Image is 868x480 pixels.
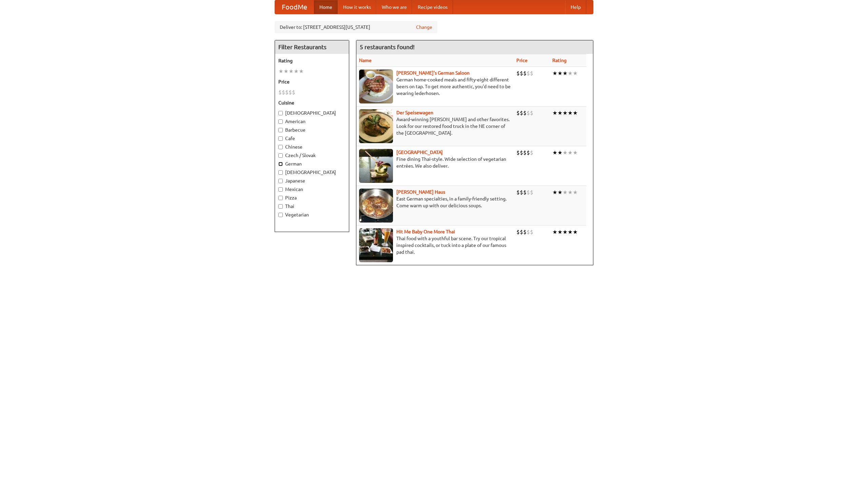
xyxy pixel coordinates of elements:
p: Thai food with a youthful bar scene. Try our tropical inspired cocktails, or tuck into a plate of... [359,235,511,255]
li: ★ [563,70,568,77]
a: FoodMe [275,0,314,14]
li: $ [520,149,523,156]
li: $ [530,228,533,236]
li: $ [530,189,533,196]
li: $ [278,89,282,96]
li: ★ [573,109,578,117]
input: American [278,119,283,124]
li: $ [530,70,533,77]
img: esthers.jpg [359,70,393,103]
li: $ [523,228,527,236]
input: Barbecue [278,128,283,132]
img: satay.jpg [359,149,393,183]
a: Home [314,0,338,14]
label: Cafe [278,135,346,142]
li: ★ [283,68,289,75]
li: $ [527,228,530,236]
a: Price [516,58,528,63]
input: Czech / Slovak [278,153,283,158]
li: ★ [552,70,557,77]
img: babythai.jpg [359,228,393,262]
a: [GEOGRAPHIC_DATA] [396,150,443,155]
li: ★ [557,189,563,196]
li: ★ [573,228,578,236]
li: $ [523,149,527,156]
li: ★ [552,149,557,156]
li: ★ [563,228,568,236]
label: [DEMOGRAPHIC_DATA] [278,110,346,116]
img: kohlhaus.jpg [359,189,393,223]
li: $ [282,89,285,96]
a: Recipe videos [412,0,453,14]
label: Barbecue [278,127,346,133]
label: Mexican [278,186,346,193]
li: ★ [568,189,573,196]
li: $ [520,228,523,236]
a: Name [359,58,372,63]
p: Award-winning [PERSON_NAME] and other favorites. Look for our restored food truck in the NE corne... [359,116,511,136]
input: Japanese [278,179,283,183]
li: ★ [573,189,578,196]
div: Deliver to: [STREET_ADDRESS][US_STATE] [275,21,437,33]
img: speisewagen.jpg [359,109,393,143]
li: ★ [557,70,563,77]
li: ★ [563,189,568,196]
li: $ [285,89,289,96]
label: Czech / Slovak [278,152,346,159]
li: $ [530,149,533,156]
li: $ [527,70,530,77]
li: ★ [552,109,557,117]
h4: Filter Restaurants [275,40,349,54]
li: ★ [573,70,578,77]
li: $ [527,109,530,117]
li: $ [516,189,520,196]
p: East German specialties, in a family-friendly setting. Come warm up with our delicious soups. [359,195,511,209]
label: Thai [278,203,346,210]
input: German [278,162,283,166]
input: Vegetarian [278,213,283,217]
label: German [278,160,346,167]
li: ★ [278,68,283,75]
li: $ [516,109,520,117]
a: [PERSON_NAME] Haus [396,189,445,195]
li: ★ [568,70,573,77]
li: $ [516,149,520,156]
li: ★ [568,149,573,156]
li: $ [516,70,520,77]
li: $ [523,109,527,117]
li: ★ [557,228,563,236]
h5: Rating [278,57,346,64]
a: Rating [552,58,567,63]
li: $ [523,189,527,196]
li: ★ [552,189,557,196]
li: ★ [563,149,568,156]
label: Chinese [278,143,346,150]
li: $ [520,189,523,196]
input: Chinese [278,145,283,149]
b: Hit Me Baby One More Thai [396,229,455,234]
p: German home-cooked meals and fifty-eight different beers on tap. To get more authentic, you'd nee... [359,76,511,97]
label: Japanese [278,177,346,184]
li: $ [527,189,530,196]
li: ★ [289,68,294,75]
a: How it works [338,0,376,14]
h5: Cuisine [278,99,346,106]
label: American [278,118,346,125]
li: ★ [568,228,573,236]
li: ★ [573,149,578,156]
label: [DEMOGRAPHIC_DATA] [278,169,346,176]
label: Vegetarian [278,211,346,218]
li: $ [292,89,295,96]
a: Der Speisewagen [396,110,433,115]
label: Pizza [278,194,346,201]
ng-pluralize: 5 restaurants found! [360,44,415,50]
a: [PERSON_NAME]'s German Saloon [396,70,470,76]
li: ★ [552,228,557,236]
li: $ [530,109,533,117]
li: $ [520,109,523,117]
h5: Price [278,78,346,85]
